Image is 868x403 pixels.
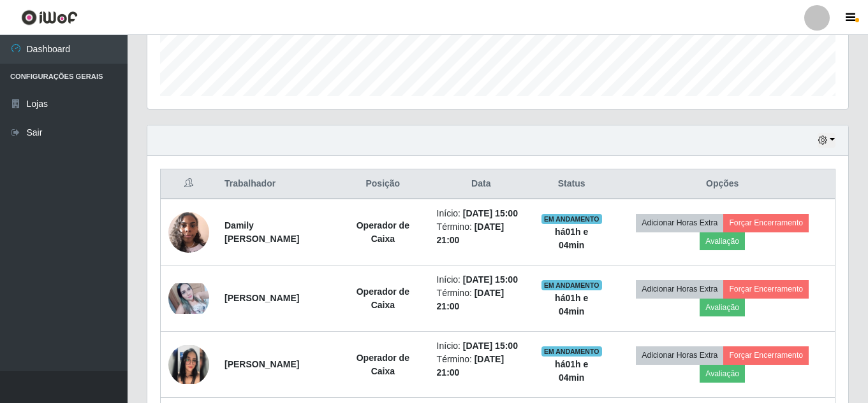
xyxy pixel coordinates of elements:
strong: há 01 h e 04 min [555,293,588,316]
button: Adicionar Horas Extra [636,280,723,298]
th: Data [429,169,533,199]
li: Término: [437,220,526,247]
strong: [PERSON_NAME] [224,293,299,303]
time: [DATE] 15:00 [463,274,518,285]
li: Início: [437,207,526,220]
li: Término: [437,286,526,313]
time: [DATE] 15:00 [463,208,518,218]
strong: há 01 h e 04 min [555,359,588,383]
strong: Operador de Caixa [357,286,409,310]
th: Status [533,169,610,199]
th: Posição [337,169,429,199]
button: Forçar Encerramento [723,346,809,364]
span: EM ANDAMENTO [541,346,602,357]
strong: há 01 h e 04 min [555,227,588,250]
img: 1755567847269.jpeg [168,345,209,384]
button: Forçar Encerramento [723,214,809,232]
strong: Operador de Caixa [357,220,409,244]
button: Forçar Encerramento [723,280,809,298]
img: 1667492486696.jpeg [168,205,209,259]
strong: Operador de Caixa [357,353,409,376]
button: Adicionar Horas Extra [636,346,723,364]
time: [DATE] 15:00 [463,341,518,351]
button: Avaliação [700,365,745,383]
th: Trabalhador [217,169,337,199]
button: Adicionar Horas Extra [636,214,723,232]
th: Opções [610,169,835,199]
img: CoreUI Logo [21,10,78,25]
strong: [PERSON_NAME] [224,359,299,369]
button: Avaliação [700,232,745,250]
img: 1668045195868.jpeg [168,283,209,314]
li: Início: [437,339,526,353]
span: EM ANDAMENTO [541,214,602,224]
li: Término: [437,353,526,379]
strong: Damily [PERSON_NAME] [224,220,299,244]
span: EM ANDAMENTO [541,280,602,290]
li: Início: [437,273,526,286]
button: Avaliação [700,299,745,316]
